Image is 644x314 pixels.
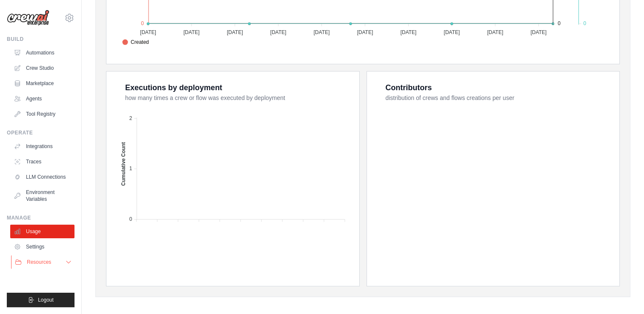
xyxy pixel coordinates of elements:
dt: how many times a crew or flow was executed by deployment [125,94,349,102]
div: Manage [7,214,74,221]
a: Automations [10,46,74,60]
tspan: 0 [141,20,144,26]
tspan: 2 [129,115,132,121]
tspan: [DATE] [227,29,243,35]
tspan: 0 [558,20,561,26]
tspan: [DATE] [140,29,156,35]
button: Resources [11,255,75,269]
tspan: 1 [129,166,132,171]
a: LLM Connections [10,170,74,184]
a: Agents [10,92,74,106]
span: Resources [27,259,51,265]
div: Executions by deployment [125,82,222,94]
tspan: [DATE] [314,29,330,35]
tspan: [DATE] [401,29,417,35]
a: Marketplace [10,77,74,90]
tspan: [DATE] [487,29,503,35]
a: Tool Registry [10,107,74,121]
div: Build [7,36,74,43]
tspan: [DATE] [183,29,200,35]
a: Settings [10,240,74,254]
span: Logout [38,297,54,303]
img: Logo [7,10,49,26]
tspan: 0 [129,216,132,222]
a: Crew Studio [10,61,74,75]
tspan: [DATE] [270,29,286,35]
span: Created [122,38,149,46]
text: Cumulative Count [120,142,126,186]
a: Integrations [10,140,74,153]
div: Contributors [386,82,432,94]
dt: distribution of crews and flows creations per user [386,94,610,102]
tspan: [DATE] [357,29,373,35]
tspan: [DATE] [444,29,460,35]
tspan: 0 [583,20,586,26]
a: Usage [10,225,74,238]
tspan: [DATE] [530,29,547,35]
div: Operate [7,129,74,136]
a: Environment Variables [10,186,74,206]
button: Logout [7,293,74,307]
a: Traces [10,155,74,168]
